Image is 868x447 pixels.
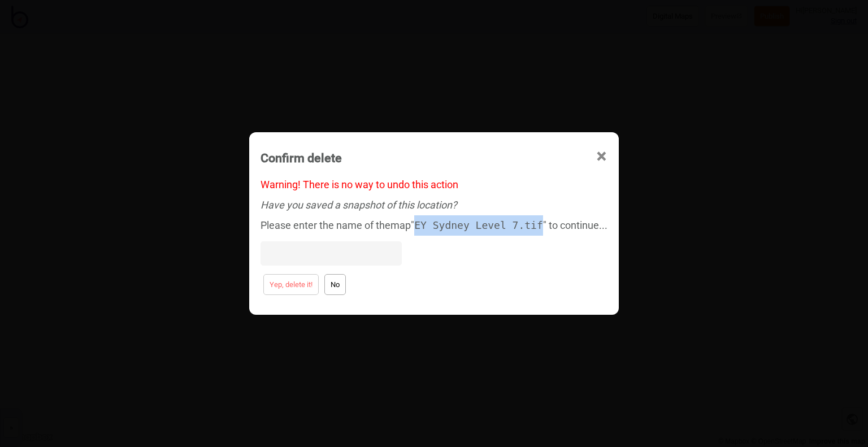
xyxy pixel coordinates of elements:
[263,274,319,295] button: Yep, delete it!
[261,215,607,271] div: Please enter the name of the map " " to continue...
[261,175,607,195] div: Warning! There is no way to undo this action
[324,274,346,295] button: No
[261,146,342,170] div: Confirm delete
[414,219,543,231] code: EY Sydney Level 7.tif
[261,199,457,211] em: Have you saved a snapshot of this location?
[596,138,607,175] span: ×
